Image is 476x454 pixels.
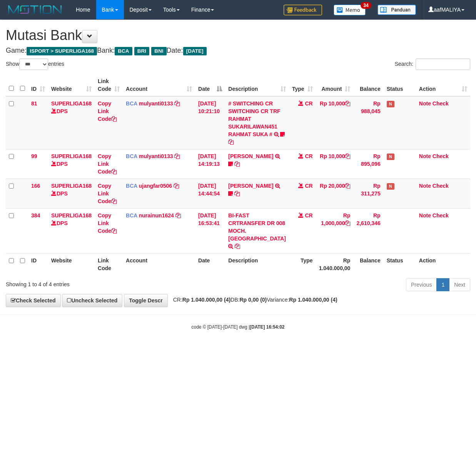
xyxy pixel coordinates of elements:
span: [DATE] [183,47,207,55]
span: 384 [31,212,40,219]
span: Has Note [387,183,394,190]
a: Copy nurainun1624 to clipboard [175,212,181,219]
th: Type: activate to sort column ascending [289,74,316,96]
a: Copy Rp 10,000 to clipboard [345,153,350,159]
a: # SWITCHING CR SWITCHING CR TRF RAHMAT SUKARILAWAN451 RAHMAT SUKA # [228,100,280,137]
span: 34 [361,2,371,9]
img: Button%20Memo.svg [334,5,366,15]
th: Balance [353,253,383,275]
a: Check [433,183,449,189]
th: Type [289,253,316,275]
th: Action [416,253,470,275]
span: BCA [126,212,137,219]
a: Toggle Descr [124,294,168,307]
td: [DATE] 14:44:54 [195,179,225,208]
span: 99 [31,153,37,159]
span: CR [305,100,312,107]
td: Rp 2,610,346 [353,208,383,253]
td: Rp 988,045 [353,96,383,149]
th: Website [48,253,95,275]
td: DPS [48,149,95,179]
a: Copy MUHAMMAD REZA to clipboard [234,161,240,167]
a: Copy BI-FAST CRTRANSFER DR 008 MOCH. MIFTAHUDIN to clipboard [235,243,240,249]
a: Previous [406,278,437,291]
img: MOTION_logo.png [6,4,64,15]
td: Rp 895,096 [353,149,383,179]
a: Copy ujangfar0506 to clipboard [174,183,179,189]
a: Check [433,153,449,159]
th: Balance [353,74,383,96]
span: CR [305,183,312,189]
td: Rp 311,275 [353,179,383,208]
a: ujangfar0506 [139,183,172,189]
a: Copy NOVEN ELING PRAYOG to clipboard [234,190,240,197]
img: Feedback.jpg [284,5,322,15]
span: 166 [31,183,40,189]
td: DPS [48,179,95,208]
th: ID [28,253,48,275]
label: Search: [395,58,470,70]
select: Showentries [19,58,48,70]
a: SUPERLIGA168 [51,153,92,159]
a: SUPERLIGA168 [51,212,92,219]
strong: Rp 1.040.000,00 (4) [289,297,337,303]
a: 1 [436,278,449,291]
td: DPS [48,208,95,253]
a: Copy mulyanti0133 to clipboard [174,153,180,159]
a: Check [433,212,449,219]
th: Account: activate to sort column ascending [123,74,195,96]
a: Next [449,278,470,291]
a: Note [419,212,431,219]
h1: Mutasi Bank [6,28,470,43]
th: Amount: activate to sort column ascending [316,74,354,96]
th: Description: activate to sort column ascending [225,74,289,96]
a: SUPERLIGA168 [51,100,92,107]
a: Note [419,100,431,107]
a: Note [419,183,431,189]
a: Copy Rp 1,000,000 to clipboard [345,220,350,226]
th: Description [225,253,289,275]
small: code © [DATE]-[DATE] dwg | [192,324,285,330]
td: Rp 10,000 [316,96,354,149]
th: Date: activate to sort column descending [195,74,225,96]
strong: Rp 0,00 (0) [239,297,267,303]
a: [PERSON_NAME] [228,183,273,189]
a: Copy Link Code [98,100,117,122]
span: CR [305,212,312,219]
span: ISPORT > SUPERLIGA168 [27,47,97,55]
td: [DATE] 14:19:13 [195,149,225,179]
a: Note [419,153,431,159]
td: [DATE] 10:21:10 [195,96,225,149]
a: Check Selected [6,294,61,307]
strong: [DATE] 16:54:02 [250,324,284,330]
a: Copy Rp 20,000 to clipboard [345,183,350,189]
a: nurainun1624 [139,212,174,219]
th: Status [384,74,416,96]
th: Link Code: activate to sort column ascending [95,74,123,96]
td: Rp 20,000 [316,179,354,208]
td: Rp 10,000 [316,149,354,179]
td: [DATE] 16:53:41 [195,208,225,253]
span: BRI [134,47,149,55]
input: Search: [416,58,470,70]
th: Status [384,253,416,275]
td: Rp 1,000,000 [316,208,354,253]
a: Copy Rp 10,000 to clipboard [345,100,350,107]
a: Uncheck Selected [62,294,122,307]
a: Copy Link Code [98,212,117,234]
label: Show entries [6,58,64,70]
img: panduan.png [377,5,416,15]
th: Rp 1.040.000,00 [316,253,354,275]
div: Showing 1 to 4 of 4 entries [6,277,192,288]
span: Has Note [387,154,394,160]
a: Check [433,100,449,107]
span: CR: DB: Variance: [169,297,337,303]
td: BI-FAST CRTRANSFER DR 008 MOCH. [GEOGRAPHIC_DATA] [225,208,289,253]
span: Has Note [387,101,394,107]
a: mulyanti0133 [139,100,173,107]
span: BCA [115,47,132,55]
td: DPS [48,96,95,149]
a: Copy Link Code [98,153,117,175]
span: CR [305,153,312,159]
th: Date [195,253,225,275]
